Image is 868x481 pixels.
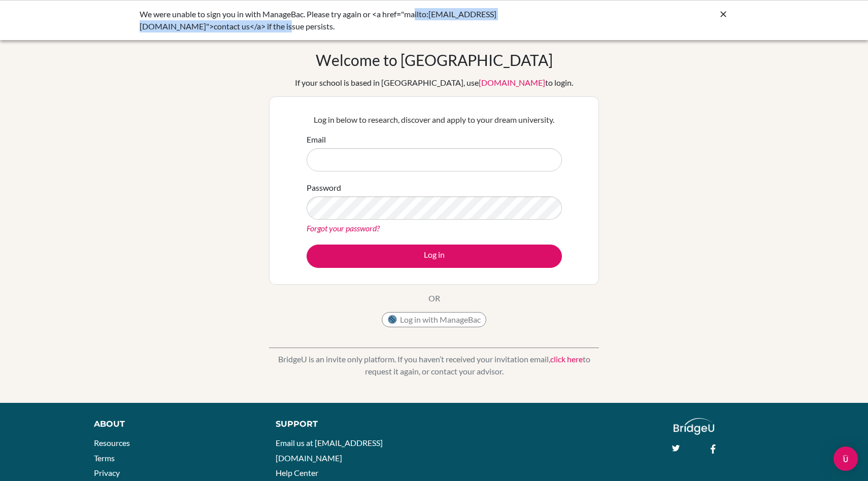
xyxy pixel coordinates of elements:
[833,446,858,471] div: Open Intercom Messenger
[307,133,326,146] label: Email
[307,223,380,233] a: Forgot your password?
[479,78,545,87] a: [DOMAIN_NAME]
[307,114,562,126] p: Log in below to research, discover and apply to your dream university.
[94,468,120,477] a: Privacy
[276,468,318,477] a: Help Center
[94,453,115,463] a: Terms
[382,312,486,327] button: Log in with ManageBac
[94,438,130,448] a: Resources
[550,354,583,364] a: click here
[276,418,423,430] div: Support
[140,8,576,32] div: We were unable to sign you in with ManageBac. Please try again or <a href="mailto:[EMAIL_ADDRESS]...
[276,438,383,463] a: Email us at [EMAIL_ADDRESS][DOMAIN_NAME]
[428,292,440,304] p: OR
[316,51,553,69] h1: Welcome to [GEOGRAPHIC_DATA]
[674,418,715,435] img: logo_white@2x-f4f0deed5e89b7ecb1c2cc34c3e3d731f90f0f143d5ea2071677605dd97b5244.png
[307,245,562,268] button: Log in
[269,353,599,377] p: BridgeU is an invite only platform. If you haven’t received your invitation email, to request it ...
[295,77,573,89] div: If your school is based in [GEOGRAPHIC_DATA], use to login.
[94,418,253,430] div: About
[307,182,341,194] label: Password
